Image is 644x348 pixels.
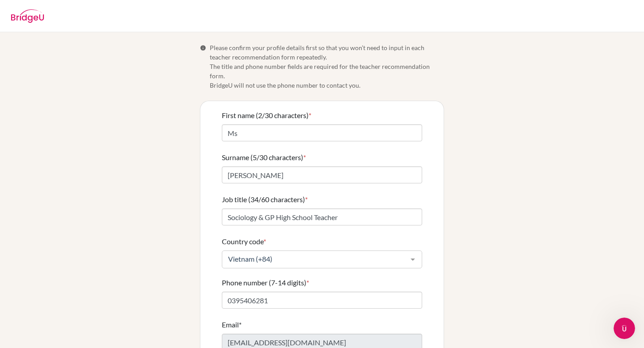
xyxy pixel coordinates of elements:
iframe: Intercom live chat [614,318,635,339]
input: Enter your first name [222,124,422,141]
input: Enter your job title [222,208,422,225]
label: Job title (34/60 characters) [222,194,308,205]
label: Phone number (7-14 digits) [222,277,309,288]
img: BridgeU logo [11,9,44,23]
label: Email* [222,319,241,330]
label: First name (2/30 characters) [222,110,311,121]
input: Enter your number [222,292,422,309]
span: Info [200,45,206,51]
label: Country code [222,236,266,247]
span: Please confirm your profile details first so that you won’t need to input in each teacher recomme... [210,43,444,90]
label: Surname (5/30 characters) [222,152,306,163]
input: Enter your surname [222,166,422,183]
span: Vietnam (+84) [226,255,404,263]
